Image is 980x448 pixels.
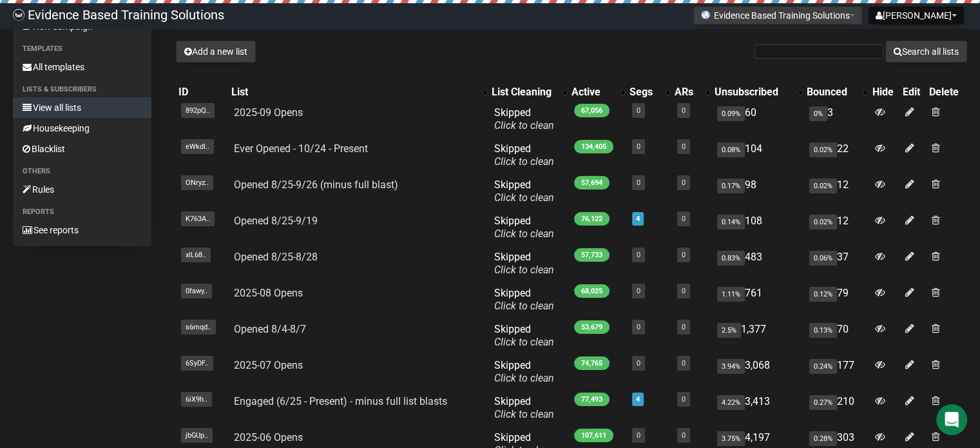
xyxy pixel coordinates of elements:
[13,204,151,220] li: Reports
[717,251,745,266] span: 0.83%
[637,251,640,259] a: 0
[181,320,216,335] span: s6mqd..
[494,215,554,240] span: Skipped
[682,106,686,115] a: 0
[494,155,554,168] a: Click to clean
[574,212,610,226] span: 76,122
[712,390,804,426] td: 3,413
[494,264,554,276] a: Click to clean
[717,431,745,446] span: 3.75%
[574,176,610,190] span: 57,694
[13,118,151,139] a: Housekeeping
[494,372,554,384] a: Click to clean
[804,209,869,246] td: 12
[712,209,804,246] td: 108
[927,83,967,101] th: Delete: No sort applied, sorting is disabled
[494,106,554,131] span: Skipped
[494,336,554,348] a: Click to clean
[574,104,610,117] span: 67,056
[181,284,212,298] span: 0fawy..
[629,86,659,99] div: Segs
[494,179,554,204] span: Skipped
[13,41,151,57] li: Templates
[717,142,745,157] span: 0.08%
[234,287,303,299] a: 2025-08 Opens
[13,164,151,179] li: Others
[712,282,804,318] td: 761
[178,86,226,99] div: ID
[682,359,686,367] a: 0
[13,220,151,240] a: See reports
[181,392,212,407] span: 6iX9h..
[717,106,745,121] span: 0.09%
[234,323,306,335] a: Opened 8/4-8/7
[234,215,318,227] a: Opened 8/25-9/19
[809,179,837,193] span: 0.02%
[682,179,686,187] a: 0
[885,41,967,63] button: Search all lists
[637,359,640,367] a: 0
[574,393,610,406] span: 77,493
[494,323,554,348] span: Skipped
[807,86,856,99] div: Bounced
[229,83,489,101] th: List: No sort applied, activate to apply an ascending sort
[717,395,745,410] span: 4.22%
[176,83,229,101] th: ID: No sort applied, sorting is disabled
[715,86,791,99] div: Unsubscribed
[574,248,610,262] span: 57,733
[181,175,213,190] span: ONryz..
[494,395,554,420] span: Skipped
[900,83,927,101] th: Edit: No sort applied, sorting is disabled
[809,142,837,157] span: 0.02%
[872,86,898,99] div: Hide
[712,83,804,101] th: Unsubscribed: No sort applied, activate to apply an ascending sort
[181,139,214,154] span: eWkdI..
[494,408,554,420] a: Click to clean
[809,287,837,302] span: 0.12%
[572,86,614,99] div: Active
[181,248,211,262] span: xlL68..
[804,101,869,137] td: 3
[231,86,476,99] div: List
[675,86,699,99] div: ARs
[809,106,827,121] span: 0%
[234,251,318,263] a: Opened 8/25-8/28
[574,320,610,334] span: 53,679
[869,83,900,101] th: Hide: No sort applied, sorting is disabled
[13,82,151,97] li: Lists & subscribers
[804,282,869,318] td: 79
[712,173,804,209] td: 98
[717,359,745,374] span: 3.94%
[637,179,640,187] a: 0
[181,428,213,443] span: jbGUp..
[176,41,256,63] button: Add a new list
[804,354,869,390] td: 177
[234,142,368,155] a: Ever Opened - 10/24 - Present
[804,318,869,354] td: 70
[574,356,610,370] span: 74,765
[936,404,967,435] div: Open Intercom Messenger
[717,215,745,229] span: 0.14%
[637,431,640,440] a: 0
[717,287,745,302] span: 1.11%
[712,101,804,137] td: 60
[804,173,869,209] td: 12
[809,359,837,374] span: 0.24%
[682,323,686,331] a: 0
[13,57,151,77] a: All templates
[494,142,554,168] span: Skipped
[682,395,686,404] a: 0
[682,215,686,223] a: 0
[809,215,837,229] span: 0.02%
[682,431,686,440] a: 0
[682,287,686,295] a: 0
[637,142,640,151] a: 0
[492,86,556,99] div: List Cleaning
[13,139,151,159] a: Blacklist
[234,106,303,119] a: 2025-09 Opens
[869,6,964,24] button: [PERSON_NAME]
[682,142,686,151] a: 0
[717,323,741,338] span: 2.5%
[13,97,151,118] a: View all lists
[712,318,804,354] td: 1,377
